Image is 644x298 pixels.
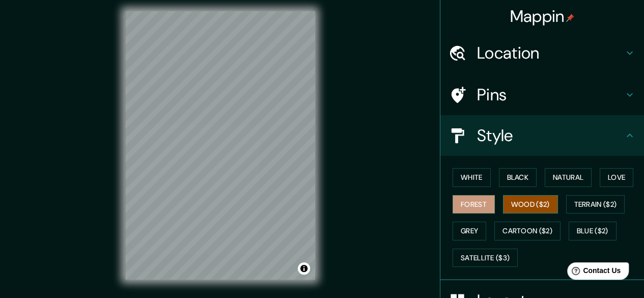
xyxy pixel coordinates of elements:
[566,14,574,22] img: pin-icon.png
[440,74,644,115] div: Pins
[477,125,624,146] h4: Style
[477,85,624,105] h4: Pins
[499,168,537,187] button: Black
[477,43,624,63] h4: Location
[453,195,495,214] button: Forest
[453,168,491,187] button: White
[545,168,592,187] button: Natural
[553,258,633,287] iframe: Help widget launcher
[453,249,518,267] button: Satellite ($3)
[510,6,575,26] h4: Mappin
[600,168,633,187] button: Love
[440,115,644,156] div: Style
[125,11,315,280] canvas: Map
[569,222,617,240] button: Blue ($2)
[503,195,558,214] button: Wood ($2)
[566,195,625,214] button: Terrain ($2)
[298,262,310,275] button: Toggle attribution
[494,222,561,240] button: Cartoon ($2)
[453,222,486,240] button: Grey
[440,33,644,73] div: Location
